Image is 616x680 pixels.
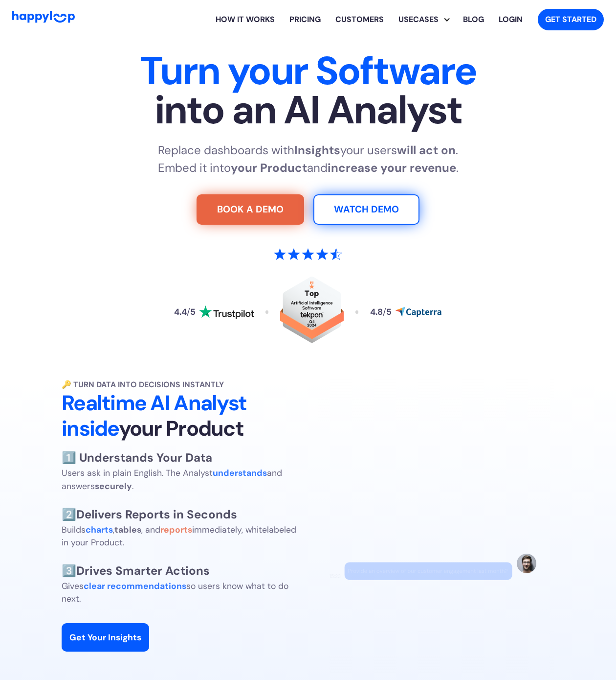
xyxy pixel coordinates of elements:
span: / [383,306,386,317]
a: Read reviews about HappyLoop on Capterra [370,306,441,317]
h2: Realtime AI Analyst inside [62,391,298,442]
a: Learn how HappyLoop works [328,4,391,35]
strong: reports [160,524,192,535]
p: Replace dashboards with your users . Embed it into and . [158,141,459,177]
div: Usecases [398,4,456,35]
strong: Delivers Reports in Seconds [76,507,237,522]
div: Get Your Insights [69,631,141,644]
a: Read reviews about HappyLoop on Tekpon [280,277,344,348]
strong: 🔑 Turn Data into Decisions Instantly [62,379,224,390]
a: Get Your Insights [62,623,149,652]
span: your Product [119,415,243,442]
div: 4.8 5 [370,308,392,317]
p: Builds , , and immediately, whitelabeled in your Product. Gives so users know what to do next. [62,449,296,605]
span: / [187,306,190,317]
a: View HappyLoop pricing plans [282,4,328,35]
a: Learn how HappyLoop works [208,4,282,35]
strong: Insights [294,142,340,158]
strong: securely [95,481,132,492]
a: Visit the HappyLoop blog for insights [456,4,491,35]
a: Go to Home Page [12,11,75,27]
strong: understands [213,468,267,478]
a: Get started with HappyLoop [538,9,604,30]
div: Explore HappyLoop use cases [391,4,456,35]
a: Log in to your HappyLoop account [491,4,530,35]
a: Try For Free [197,194,304,225]
strong: your Product [231,160,307,175]
div: 4.4 5 [174,308,196,317]
h1: Turn your Software [12,51,604,130]
strong: will act on [397,142,456,158]
a: Read reviews about HappyLoop on Trustpilot [174,305,253,319]
span: Users ask in plain English. The Analyst and answers . [62,468,282,491]
a: Watch Demo [313,194,419,225]
strong: charts [86,524,113,535]
strong: 1️⃣ Understands Your Data [62,450,212,465]
span: 2️⃣ [62,507,237,522]
span: into an AI Analyst [12,91,604,130]
span: 3️⃣ [62,563,210,578]
img: HappyLoop Logo [12,11,75,23]
strong: tables [114,524,141,535]
div: Usecases [391,14,446,25]
strong: Drives Smarter Actions [76,563,210,578]
strong: clear recommendations [84,581,186,591]
strong: increase your revenue [328,160,456,175]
